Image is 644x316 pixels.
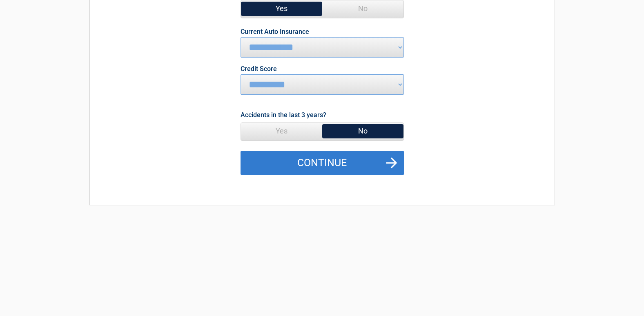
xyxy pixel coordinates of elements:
label: Current Auto Insurance [241,29,309,35]
span: Yes [241,0,322,17]
span: No [322,123,403,139]
label: Credit Score [241,66,277,72]
span: Yes [241,123,322,139]
span: No [322,0,403,17]
button: Continue [241,151,404,175]
label: Accidents in the last 3 years? [241,109,326,120]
